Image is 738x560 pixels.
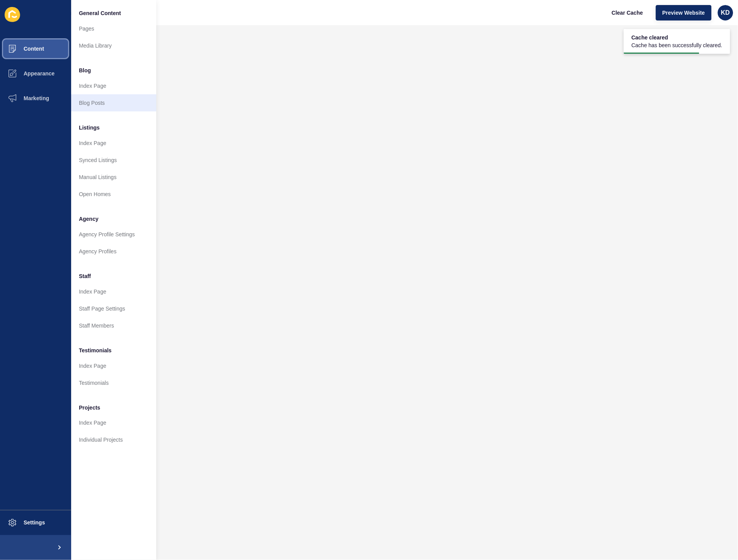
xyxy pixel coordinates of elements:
a: Agency Profile Settings [71,226,156,243]
span: Projects [79,404,100,411]
button: Preview Website [656,5,712,20]
a: Individual Projects [71,432,156,449]
a: Index Page [71,135,156,152]
a: Synced Listings [71,152,156,169]
a: Index Page [71,415,156,432]
span: Blog [79,67,91,74]
a: Media Library [71,37,156,54]
a: Blog Posts [71,94,156,111]
a: Staff Members [71,317,156,334]
a: Agency Profiles [71,243,156,260]
a: Index Page [71,77,156,94]
a: Testimonials [71,374,156,391]
a: Pages [71,20,156,37]
span: Preview Website [663,9,705,17]
a: Index Page [71,283,156,300]
span: Testimonials [79,347,112,354]
span: Agency [79,215,99,223]
span: Cache has been successfully cleared. [632,41,723,49]
a: Open Homes [71,186,156,203]
span: Staff [79,272,91,280]
span: KD [721,9,730,17]
a: Manual Listings [71,169,156,186]
a: Index Page [71,357,156,374]
span: Listings [79,124,100,131]
button: Clear Cache [605,5,650,20]
span: General Content [79,9,121,17]
a: Staff Page Settings [71,300,156,317]
span: Clear Cache [612,9,643,17]
span: Cache cleared [632,34,723,41]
